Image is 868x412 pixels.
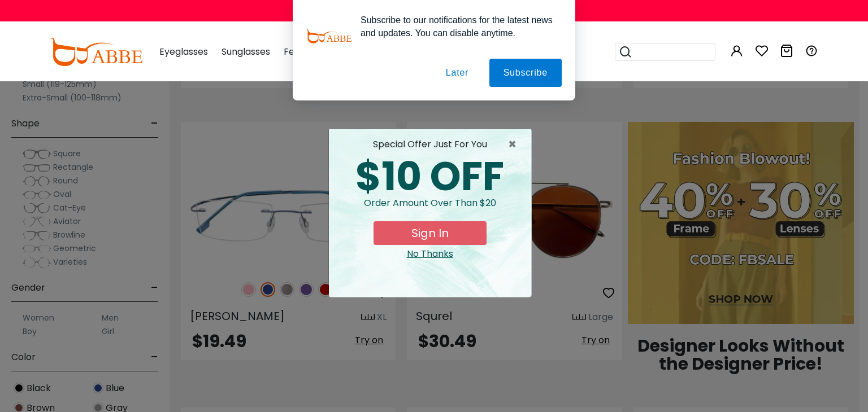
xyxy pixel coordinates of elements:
img: notification icon [306,14,351,59]
button: Sign In [374,221,487,245]
button: Close [508,138,522,151]
div: Order amount over than $20 [338,196,522,221]
div: special offer just for you [338,138,522,151]
button: Subscribe [489,59,562,87]
div: $10 OFF [338,157,522,196]
span: × [508,138,522,151]
div: Subscribe to our notifications for the latest news and updates. You can disable anytime. [351,14,562,40]
button: Later [432,59,483,87]
div: Close [338,247,522,261]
